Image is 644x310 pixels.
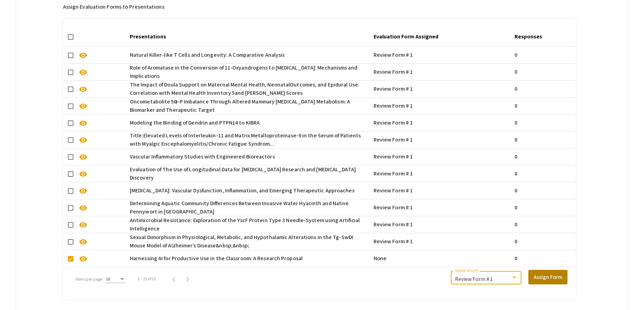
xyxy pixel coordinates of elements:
button: visibility [76,116,90,130]
mat-cell: 0 [512,165,576,182]
span: Harnessing AI for Productive Use in the Classroom: A Research Proposal [130,254,303,263]
span: visibility [79,102,87,110]
span: [MEDICAL_DATA]: Vascular Dysfunction, Inflammation, and Emerging Therapeutic Approaches [130,186,355,195]
button: visibility [76,167,90,181]
mat-cell: 0 [512,250,576,267]
h6: Assign Evaluation Forms to Presentations [63,3,576,10]
button: visibility [76,150,90,164]
span: visibility [79,85,87,93]
mat-cell: Review Form # 1 [371,182,512,199]
mat-cell: Review Form # 1 [371,47,512,63]
span: visibility [79,238,87,246]
span: visibility [79,153,87,161]
span: Determining Aquatic Community Differences Between Invasive Water Hyacinth and Native Pennywort in... [130,199,368,216]
button: visibility [76,201,90,215]
mat-cell: 0 [512,199,576,216]
span: visibility [79,204,87,212]
mat-paginator: Select page [71,269,314,289]
span: Role of Aromatase in the Conversion of 11-Oxyandrogens to [MEDICAL_DATA]: Mechanisms and Implicat... [130,64,368,80]
mat-cell: 0 [512,233,576,250]
span: visibility [79,68,87,76]
span: visibility [79,170,87,178]
span: Evaluation of The Use of Longitudinal Data for [MEDICAL_DATA] Research and [MEDICAL_DATA] Discovery [130,165,368,182]
div: Presentations [130,33,172,41]
mat-cell: 0 [512,216,576,233]
button: Assign Form [528,270,567,284]
mat-cell: Review Form # 1 [371,199,512,216]
mat-cell: Review Form # 1 [371,64,512,80]
mat-cell: Review Form # 1 [371,216,512,233]
span: Modeling the Binding of Dendrin and PTPN14 to KIBRA [130,119,260,127]
mat-cell: 0 [512,98,576,114]
div: Items per page: [75,276,104,282]
span: Review Form # 1 [455,275,493,283]
div: Responses [515,33,548,41]
button: visibility [76,252,90,265]
mat-cell: 0 [512,115,576,131]
span: visibility [79,51,87,60]
mat-cell: 0 [512,64,576,80]
button: visibility [76,48,90,62]
button: visibility [76,218,90,231]
mat-cell: None [371,250,512,267]
mat-cell: Review Form # 1 [371,233,512,250]
button: visibility [76,99,90,113]
span: Sexual Dimorphism in Physiological, Metabolic, and Hypothalamic Alterations in the Tg-SwDI Mouse ... [130,233,368,250]
mat-cell: Review Form # 1 [371,131,512,148]
div: Presentations [130,33,166,41]
button: visibility [76,82,90,96]
span: Oncometabolite 5α-P Imbalance Through Altered Mammary [MEDICAL_DATA] Metabolism: A Biomarker and ... [130,98,368,114]
button: Previous page [167,272,181,286]
div: Evaluation Form Assigned [374,33,445,41]
mat-cell: Review Form # 1 [371,165,512,182]
button: visibility [76,133,90,147]
button: visibility [76,65,90,79]
span: visibility [79,255,87,263]
span: visibility [79,119,87,127]
mat-cell: 0 [512,81,576,97]
span: visibility [79,187,87,195]
span: Natural Killer-like T Cells and Longevity: A Comparative Analysis [130,51,285,59]
button: visibility [76,235,90,248]
div: Evaluation Form Assigned [374,33,438,41]
span: Vascular Inflammatory Studies with Engineered Bioreactors [130,153,275,161]
span: Title:Elevated Levels of Interleukin-11 and Matrix Metalloproteinase-9 in the Serum of Patients w... [130,131,368,148]
mat-cell: 0 [512,182,576,199]
span: The Impact of Doula Support on Maternal Mental Health, NeonatalOutcomes, and Epidural Use: Correl... [130,81,368,97]
mat-cell: Review Form # 1 [371,148,512,165]
mat-cell: 0 [512,131,576,148]
mat-select: Items per page: [106,277,125,282]
mat-cell: 0 [512,148,576,165]
mat-cell: Review Form # 1 [371,81,512,97]
div: 1 – 13 of 13 [138,276,156,282]
mat-cell: Review Form # 1 [371,98,512,114]
div: Responses [515,33,542,41]
button: Next page [181,272,195,286]
iframe: Chat [5,279,29,305]
button: visibility [76,184,90,198]
mat-cell: 0 [512,47,576,63]
span: visibility [79,136,87,144]
mat-cell: Review Form # 1 [371,115,512,131]
span: visibility [79,221,87,229]
span: Antimicrobial Resistance: Exploration of the YscF Protein Type 3 Needle-System using Artificial I... [130,216,368,233]
span: 50 [106,276,110,282]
